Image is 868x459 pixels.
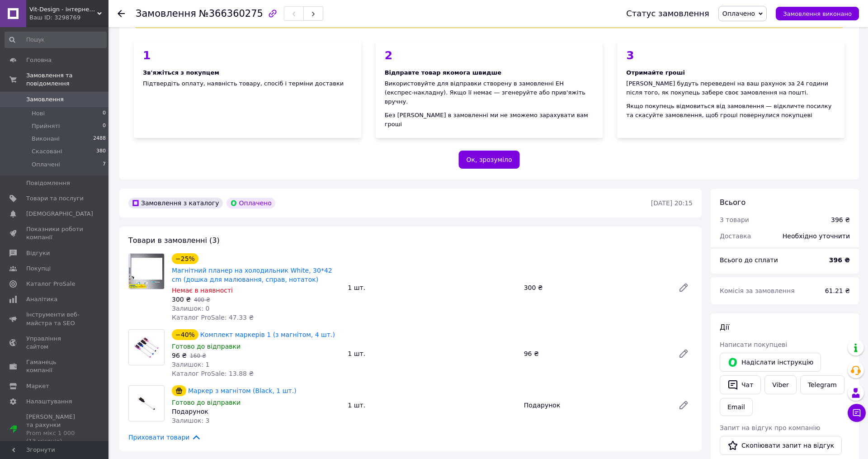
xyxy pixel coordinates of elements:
span: 96 ₴ [172,352,187,359]
button: Скопіювати запит на відгук [720,436,842,455]
span: Всього [720,198,745,207]
span: 0 [103,109,106,118]
span: Товари та послуги [26,194,84,203]
img: Комплект маркерів 1 (з магнітом, 4 шт.) [129,334,164,361]
button: Надіслати інструкцію [720,353,821,372]
div: Використовуйте для відправки створену в замовленні ЕН (експрес-накладну). Якщо її немає — згенеру... [385,79,594,106]
span: Каталог ProSale: 13.88 ₴ [172,370,254,377]
span: 300 ₴ [172,296,191,303]
div: 300 ₴ [520,281,671,294]
time: [DATE] 20:15 [651,199,693,207]
a: Редагувати [675,279,693,297]
button: Чат [720,375,761,394]
b: 396 ₴ [829,256,850,264]
div: 1 шт. [344,281,520,294]
div: 1 [143,50,352,61]
span: 2488 [93,135,106,143]
span: Відгуки [26,249,50,257]
a: Telegram [800,375,844,394]
a: Редагувати [675,396,693,414]
span: Замовлення та повідомлення [26,71,108,88]
div: Підтвердіть оплату, наявність товару, спосіб і терміни доставки [134,41,361,138]
span: 160 ₴ [190,353,206,359]
span: Оплачено [722,10,755,17]
span: Оплачені [32,161,60,169]
button: Чат з покупцем [848,404,866,422]
span: Залишок: 1 [172,361,210,368]
button: Email [720,398,753,416]
span: Отримайте гроші [626,69,685,76]
span: Гаманець компанії [26,358,84,374]
span: Відправте товар якомога швидше [385,69,501,76]
span: 400 ₴ [194,297,210,303]
span: Замовлення [26,95,64,104]
span: Аналітика [26,295,57,303]
div: Ваш ID: 3298769 [29,14,108,22]
span: Дії [720,323,729,331]
div: Подарунок [172,407,340,416]
a: Комплект маркерів 1 (з магнітом, 4 шт.) [200,331,335,338]
div: 96 ₴ [520,347,671,360]
span: 0 [103,122,106,130]
span: [PERSON_NAME] та рахунки [26,413,84,446]
span: Товари в замовленні (3) [128,236,220,245]
div: Prom мікс 1 000 (13 місяців) [26,429,84,445]
span: Запит на відгук про компанію [720,424,820,431]
span: Зв'яжіться з покупцем [143,69,219,76]
span: Прийняті [32,122,60,130]
span: Замовлення [136,8,196,19]
span: Написати покупцеві [720,341,787,348]
span: Готово до відправки [172,343,241,350]
div: 3 [626,50,835,61]
img: Маркер з магнітом (Black, 1 шт.) [129,390,164,417]
button: Замовлення виконано [776,7,859,20]
span: Каталог ProSale: 47.33 ₴ [172,314,254,321]
span: Скасовані [32,147,62,156]
div: 2 [385,50,594,61]
span: 7 [103,161,106,169]
span: Показники роботи компанії [26,225,84,241]
span: Налаштування [26,397,72,406]
span: Інструменти веб-майстра та SEO [26,311,84,327]
span: Доставка [720,232,751,240]
div: 1 шт. [344,347,520,360]
span: 3 товари [720,216,749,223]
span: Замовлення виконано [783,10,852,17]
span: Виконані [32,135,60,143]
span: 61.21 ₴ [825,287,850,294]
span: Каталог ProSale [26,280,75,288]
div: −40% [172,329,198,340]
div: 1 шт. [344,399,520,412]
div: Необхідно уточнити [777,226,855,246]
span: Головна [26,56,52,64]
a: Viber [764,375,796,394]
span: Vit-Design - інтернет-магазин магнітних планерів та багаторазових зошитів [29,5,97,14]
button: Ок, зрозуміло [459,151,520,169]
div: Статус замовлення [626,9,709,18]
span: Повідомлення [26,179,70,187]
div: Повернутися назад [118,9,125,18]
div: 396 ₴ [831,215,850,224]
span: Приховати товари [128,432,201,442]
div: −25% [172,253,198,264]
span: Залишок: 0 [172,305,210,312]
div: [PERSON_NAME] будуть переведені на ваш рахунок за 24 години після того, як покупець забере своє з... [626,79,835,97]
span: Нові [32,109,45,118]
span: Комісія за замовлення [720,287,795,294]
img: Магнітний планер на холодильник White, 30*42 cm (дошка для малювання, справ, нотаток) [129,254,164,289]
a: Редагувати [675,345,693,363]
span: Управління сайтом [26,335,84,351]
a: Магнітний планер на холодильник White, 30*42 cm (дошка для малювання, справ, нотаток) [172,267,332,283]
span: [DEMOGRAPHIC_DATA] [26,210,93,218]
span: Готово до відправки [172,399,241,406]
span: Покупці [26,265,51,273]
div: Оплачено [226,198,275,208]
div: Подарунок [520,399,671,412]
span: 380 [96,147,106,156]
span: Залишок: 3 [172,417,210,424]
div: Замовлення з каталогу [128,198,223,208]
input: Пошук [5,32,107,48]
span: Немає в наявності [172,287,233,294]
div: Якщо покупець відмовиться від замовлення — відкличте посилку та скасуйте замовлення, щоб гроші по... [626,102,835,120]
span: №366360275 [199,8,263,19]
